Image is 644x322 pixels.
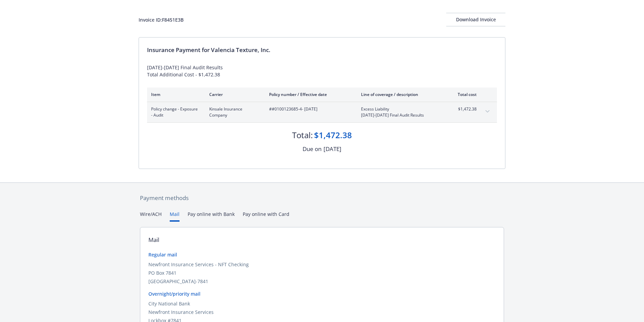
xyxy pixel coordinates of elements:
div: Regular mail [148,251,496,258]
div: Line of coverage / description [361,92,440,97]
span: ##0100123685-4 - [DATE] [269,106,350,112]
div: Overnight/priority mail [148,290,496,297]
button: Wire/ACH [140,210,162,222]
div: Newfront Insurance Services - NFT Checking [148,261,496,268]
span: $1,472.38 [451,106,477,112]
span: Kinsale Insurance Company [209,106,258,118]
div: Policy change - Exposure - AuditKinsale Insurance Company##0100123685-4- [DATE]Excess Liability[D... [147,102,497,122]
span: Excess Liability[DATE]-[DATE] Final Audit Results [361,106,440,118]
div: Carrier [209,92,258,97]
span: [DATE]-[DATE] Final Audit Results [361,112,440,118]
button: Pay online with Bank [188,210,235,222]
div: [GEOGRAPHIC_DATA]-7841 [148,278,496,285]
div: Insurance Payment for Valencia Texture, Inc. [147,46,497,54]
span: Policy change - Exposure - Audit [151,106,198,118]
div: Payment methods [140,194,504,202]
div: [DATE]-[DATE] Final Audit Results Total Additional Cost - $1,472.38 [147,64,497,78]
div: $1,472.38 [314,129,352,141]
div: Policy number / Effective date [269,92,350,97]
div: PO Box 7841 [148,269,496,276]
span: Excess Liability [361,106,440,112]
div: City National Bank [148,300,496,307]
div: Item [151,92,198,97]
div: Invoice ID: F8451E3B [139,16,184,23]
div: Newfront Insurance Services [148,308,496,316]
div: Due on [303,145,321,153]
div: [DATE] [324,145,341,153]
div: Total cost [451,92,477,97]
div: Mail [148,236,159,244]
button: expand content [482,106,493,117]
button: Mail [170,210,180,222]
button: Pay online with Card [243,210,289,222]
div: Total: [292,129,313,141]
button: Download Invoice [446,13,505,26]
